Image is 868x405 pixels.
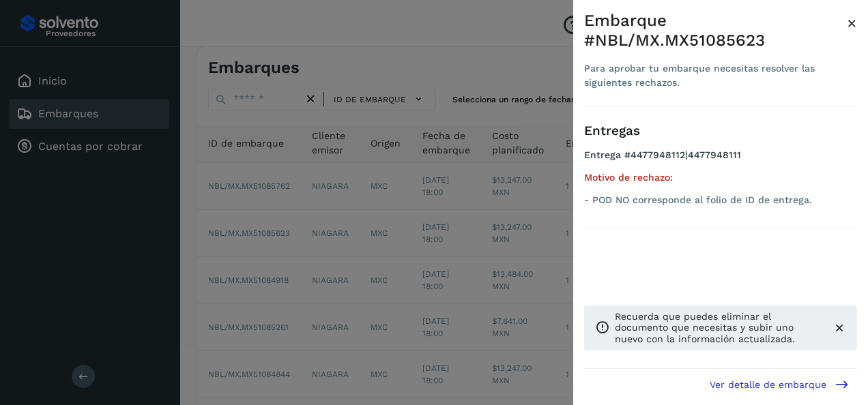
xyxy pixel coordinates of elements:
span: × [847,14,857,33]
div: Para aprobar tu embarque necesitas resolver las siguientes rechazos. [584,61,847,90]
button: Ver detalle de embarque [701,369,857,400]
h4: Entrega #4477948112|4477948111 [584,149,857,172]
p: Recuerda que puedes eliminar el documento que necesitas y subir uno nuevo con la información actu... [615,311,822,345]
h3: Entregas [584,123,857,139]
p: - POD NO corresponde al folio de ID de entrega. [584,194,857,206]
h5: Motivo de rechazo: [584,172,857,183]
div: Embarque #NBL/MX.MX51085623 [584,11,847,50]
span: Ver detalle de embarque [710,380,826,389]
button: Close [847,11,857,35]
